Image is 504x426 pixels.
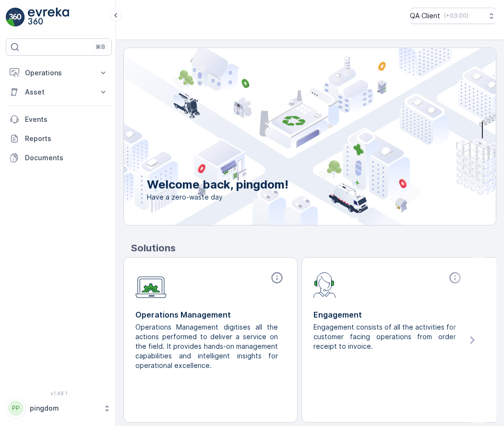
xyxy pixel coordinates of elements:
p: Events [25,115,108,124]
img: city illustration [81,48,496,225]
span: v 1.48.1 [6,390,112,396]
p: QA Client [410,11,440,21]
a: Events [6,110,112,129]
p: Solutions [131,241,496,255]
p: pingdom [30,403,98,413]
div: PP [8,401,24,416]
img: module-icon [313,271,336,298]
p: Operations Management [135,309,286,320]
button: Asset [6,83,112,102]
p: Reports [25,134,108,143]
p: Engagement [313,309,464,320]
button: Operations [6,63,112,83]
p: Operations [25,68,93,78]
p: Documents [25,153,108,163]
img: logo [6,8,25,27]
button: PPpingdom [6,398,112,418]
img: logo_light-DOdMpM7g.png [28,8,69,27]
a: Documents [6,148,112,167]
img: module-icon [135,271,167,298]
p: Welcome back, pingdom! [147,177,288,192]
p: Operations Management digitises all the actions performed to deliver a service on the field. It p... [135,322,278,370]
p: ⌘B [96,43,105,51]
a: Reports [6,129,112,148]
button: QA Client(+03:00) [410,8,496,24]
span: Have a zero-waste day [147,192,288,202]
p: ( +03:00 ) [444,12,468,20]
p: Asset [25,87,93,97]
p: Engagement consists of all the activities for customer facing operations from order receipt to in... [313,322,456,351]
